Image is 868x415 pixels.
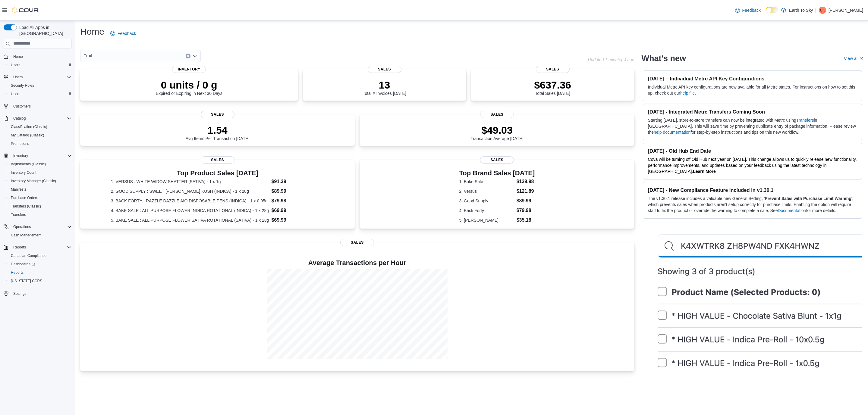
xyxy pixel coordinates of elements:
[648,195,857,214] p: The v1.30.1 release includes a valuable new General Setting, ' ', which prevents sales when produ...
[8,123,72,130] span: Classification (Classic)
[1,289,74,298] button: Settings
[534,79,571,96] div: Total Sales [DATE]
[8,177,72,185] span: Inventory Manager (Classic)
[654,130,690,135] a: help documentation
[8,161,72,168] span: Adjustments (Classic)
[11,53,72,60] span: Home
[11,152,30,159] button: Inventory
[6,194,74,202] button: Purchase Orders
[8,140,72,147] span: Promotions
[272,217,324,224] dd: $69.99
[11,115,28,122] button: Catalog
[118,30,136,36] span: Feedback
[459,170,535,177] h3: Top Brand Sales [DATE]
[13,153,28,158] span: Inventory
[156,79,222,91] p: 0 units / 0 g
[11,233,41,238] span: Cash Management
[11,279,42,283] span: [US_STATE] CCRS
[8,90,72,98] span: Users
[17,24,72,36] span: Load All Apps in [GEOGRAPHIC_DATA]
[844,56,863,61] a: View allExternal link
[8,132,72,139] span: My Catalog (Classic)
[111,198,269,204] dt: 3. BACK FORTY : RAZZLE DAZZLE AIO DISPOSABLE PENS (INDICA) - 1 x 0.95g
[8,169,39,176] a: Inventory Count
[186,124,250,136] p: 1.54
[459,217,514,223] dt: 5. [PERSON_NAME]
[111,170,324,177] h3: Top Product Sales [DATE]
[8,269,72,276] span: Reports
[11,162,46,167] span: Adjustments (Classic)
[789,7,813,14] p: Earth To Sky
[517,207,535,214] dd: $79.98
[459,207,514,214] dt: 4. Back Forty
[6,160,74,168] button: Adjustments (Classic)
[11,170,36,175] span: Inventory Count
[778,208,806,213] a: Documentation
[8,211,72,218] span: Transfers
[8,211,28,218] a: Transfers
[648,187,857,193] h3: [DATE] - New Compliance Feature Included in v1.30.1
[693,169,715,174] strong: Learn More
[8,123,50,130] a: Classification (Classic)
[6,139,74,148] button: Promotions
[11,290,29,297] a: Settings
[860,57,863,61] svg: External link
[11,124,47,129] span: Classification (Classic)
[648,84,857,96] p: Individual Metrc API key configurations are now available for all Metrc states. For instructions ...
[13,291,26,296] span: Settings
[480,111,514,118] span: Sales
[6,231,74,239] button: Cash Management
[8,194,72,201] span: Purchase Orders
[1,73,74,81] button: Users
[13,54,23,59] span: Home
[12,7,39,13] img: Cova
[84,52,92,59] span: Trail
[8,203,72,210] span: Transfers (Classic)
[11,133,44,138] span: My Catalog (Classic)
[186,54,190,58] button: Clear input
[8,194,41,201] a: Purchase Orders
[11,187,26,192] span: Manifests
[819,7,826,14] div: Chelsea Kirkpatrick
[85,259,630,267] h4: Average Transactions per Hour
[11,115,72,122] span: Catalog
[8,177,58,185] a: Inventory Manager (Classic)
[4,50,72,314] nav: Complex example
[363,79,406,96] div: Total # Invoices [DATE]
[6,177,74,185] button: Inventory Manager (Classic)
[8,169,72,176] span: Inventory Count
[8,203,43,210] a: Transfers (Classic)
[648,157,857,174] span: Cova will be turning off Old Hub next year on [DATE]. This change allows us to quickly release ne...
[815,7,816,14] p: |
[1,223,74,231] button: Operations
[6,90,74,98] button: Users
[6,211,74,219] button: Transfers
[765,196,851,201] strong: Prevent Sales with Purchase Limit Warning
[8,61,72,69] span: Users
[13,104,31,109] span: Customers
[1,243,74,251] button: Reports
[680,91,695,95] a: help file
[470,124,524,141] div: Transaction Average [DATE]
[11,244,72,251] span: Reports
[6,131,74,139] button: My Catalog (Classic)
[172,66,206,73] span: Inventory
[534,79,571,91] p: $637.36
[648,76,857,82] h3: [DATE] – Individual Metrc API Key Configurations
[470,124,524,136] p: $49.03
[11,223,72,230] span: Operations
[11,204,41,209] span: Transfers (Classic)
[11,270,24,275] span: Reports
[536,66,570,73] span: Sales
[201,156,234,164] span: Sales
[11,262,35,267] span: Dashboards
[8,82,72,89] span: Security Roles
[733,4,763,16] a: Feedback
[459,198,514,204] dt: 3. Good Supply
[766,7,778,13] input: Dark Mode
[8,186,29,193] a: Manifests
[8,232,44,239] a: Cash Management
[6,185,74,194] button: Manifests
[11,83,34,88] span: Security Roles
